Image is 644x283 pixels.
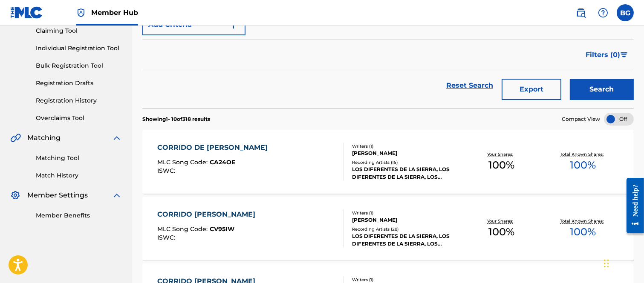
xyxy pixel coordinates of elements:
[157,167,177,174] span: ISWC :
[604,251,609,276] div: Arrastrar
[112,190,122,200] img: expand
[142,115,210,123] p: Showing 1 - 10 of 318 results
[36,96,122,105] a: Registration History
[352,166,461,181] div: LOS DIFERENTES DE LA SIERRA, LOS DIFERENTES DE LA SIERRA, LOS DIFERENTES DE LA [PERSON_NAME] [PER...
[352,143,461,149] div: Writers ( 1 )
[580,44,634,66] button: Filters (0)
[27,133,61,143] span: Matching
[142,197,634,260] a: CORRIDO [PERSON_NAME]MLC Song Code:CV95IWISWC:Writers (1)[PERSON_NAME]Recording Artists (28)LOS D...
[210,158,235,166] span: CA24OE
[27,190,88,200] span: Member Settings
[352,232,461,248] div: LOS DIFERENTES DE LA SIERRA, LOS DIFERENTES DE LA SIERRA, LOS DIFERENTES DE LA SIERRA, LOS DIFERE...
[10,133,21,143] img: Matching
[488,224,514,240] span: 100 %
[76,8,86,18] img: Top Rightsholder
[142,130,634,194] a: CORRIDO DE [PERSON_NAME]MLC Song Code:CA24OEISWC:Writers (1)[PERSON_NAME]Recording Artists (15)LO...
[352,149,461,157] div: [PERSON_NAME]
[586,50,620,60] span: Filters ( 0 )
[352,277,461,283] div: Writers ( 1 )
[36,114,122,123] a: Overclaims Tool
[560,151,606,157] p: Total Known Shares:
[352,210,461,216] div: Writers ( 1 )
[157,209,260,220] div: CORRIDO [PERSON_NAME]
[572,4,589,21] a: Public Search
[36,44,122,53] a: Individual Registration Tool
[36,211,122,220] a: Member Benefits
[601,242,644,283] iframe: Chat Widget
[352,159,461,166] div: Recording Artists ( 15 )
[617,4,634,21] div: User Menu
[36,154,122,163] a: Matching Tool
[157,225,210,233] span: MLC Song Code :
[487,218,515,224] p: Your Shares:
[570,79,634,100] button: Search
[502,79,561,100] button: Export
[352,226,461,232] div: Recording Artists ( 28 )
[576,8,586,18] img: search
[157,234,177,241] span: ISWC :
[91,8,138,17] span: Member Hub
[10,190,20,200] img: Member Settings
[598,8,608,18] img: help
[10,6,43,19] img: MLC Logo
[442,76,497,95] a: Reset Search
[487,151,515,157] p: Your Shares:
[36,171,122,180] a: Match History
[36,26,122,35] a: Claiming Tool
[595,4,612,21] div: Help
[36,79,122,88] a: Registration Drafts
[621,52,628,57] img: filter
[488,157,514,173] span: 100 %
[157,158,210,166] span: MLC Song Code :
[562,115,600,123] span: Compact View
[601,242,644,283] div: Widget de chat
[352,216,461,224] div: [PERSON_NAME]
[620,172,644,240] iframe: Resource Center
[560,218,606,224] p: Total Known Shares:
[112,133,122,143] img: expand
[36,61,122,70] a: Bulk Registration Tool
[570,157,596,173] span: 100 %
[570,224,596,240] span: 100 %
[157,143,272,153] div: CORRIDO DE [PERSON_NAME]
[210,225,234,233] span: CV95IW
